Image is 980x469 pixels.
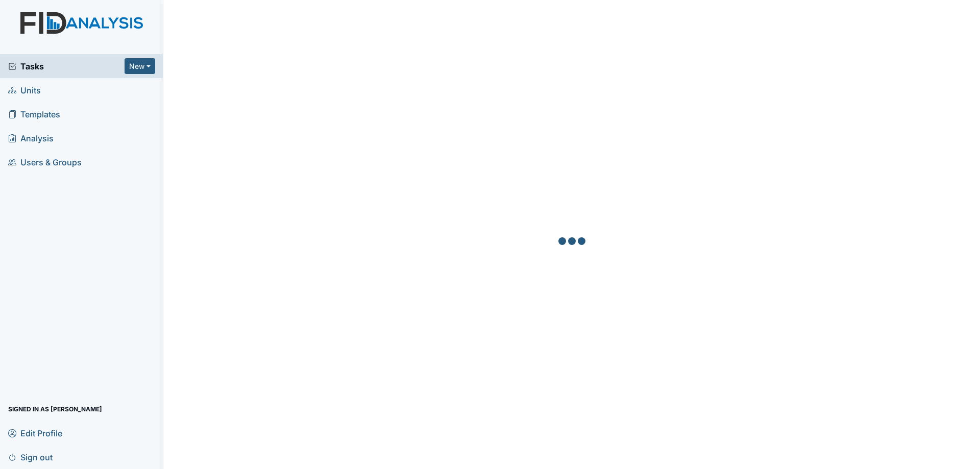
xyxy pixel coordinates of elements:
[8,154,82,170] span: Users & Groups
[8,425,62,441] span: Edit Profile
[8,401,102,417] span: Signed in as [PERSON_NAME]
[8,449,53,465] span: Sign out
[8,82,41,98] span: Units
[8,130,54,146] span: Analysis
[125,58,155,74] button: New
[8,60,125,72] a: Tasks
[8,106,60,122] span: Templates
